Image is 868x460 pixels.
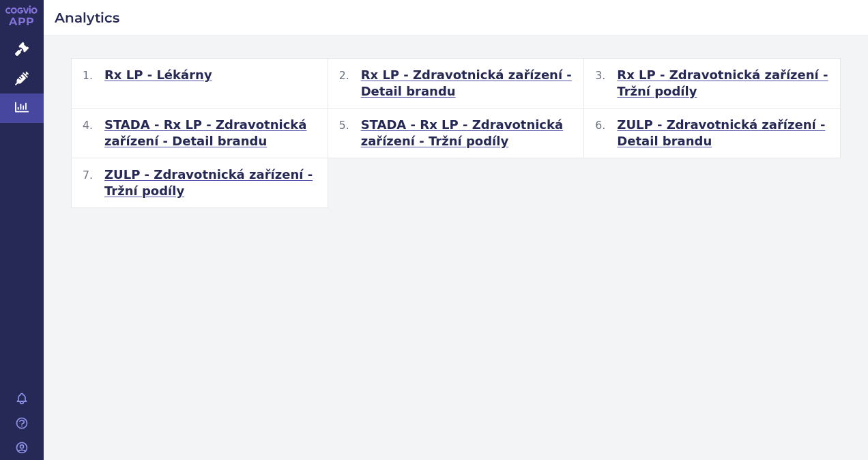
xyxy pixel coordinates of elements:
[361,117,573,149] span: STADA - Rx LP - Zdravotnická zařízení - Tržní podíly
[328,59,585,109] button: Rx LP - Zdravotnická zařízení - Detail brandu
[617,67,829,100] span: Rx LP - Zdravotnická zařízení - Tržní podíly
[361,67,573,100] span: Rx LP - Zdravotnická zařízení - Detail brandu
[104,117,317,149] span: STADA - Rx LP - Zdravotnická zařízení - Detail brandu
[104,167,317,199] span: ZULP - Zdravotnická zařízení - Tržní podíly
[72,109,328,158] button: STADA - Rx LP - Zdravotnická zařízení - Detail brandu
[584,109,841,158] button: ZULP - Zdravotnická zařízení - Detail brandu
[72,59,328,109] button: Rx LP - Lékárny
[584,59,841,109] button: Rx LP - Zdravotnická zařízení - Tržní podíly
[617,117,829,149] span: ZULP - Zdravotnická zařízení - Detail brandu
[104,67,212,83] span: Rx LP - Lékárny
[72,158,328,208] button: ZULP - Zdravotnická zařízení - Tržní podíly
[328,109,585,158] button: STADA - Rx LP - Zdravotnická zařízení - Tržní podíly
[55,8,857,27] h2: Analytics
